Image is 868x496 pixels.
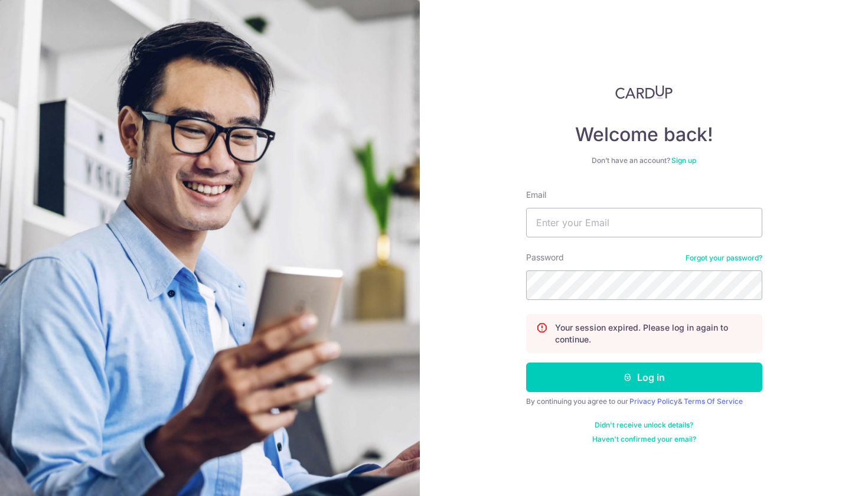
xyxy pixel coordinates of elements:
label: Email [526,189,546,201]
label: Password [526,252,564,263]
a: Privacy Policy [629,397,678,406]
h4: Welcome back! [526,123,762,146]
a: Sign up [671,156,696,165]
input: Enter your Email [526,208,762,237]
a: Didn't receive unlock details? [595,420,693,430]
a: Haven't confirmed your email? [592,435,696,444]
a: Terms Of Service [684,397,743,406]
div: By continuing you agree to our & [526,397,762,406]
button: Log in [526,363,762,392]
img: CardUp Logo [615,85,673,99]
div: Don’t have an account? [526,156,762,165]
a: Forgot your password? [686,253,762,263]
p: Your session expired. Please log in again to continue. [555,322,752,345]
